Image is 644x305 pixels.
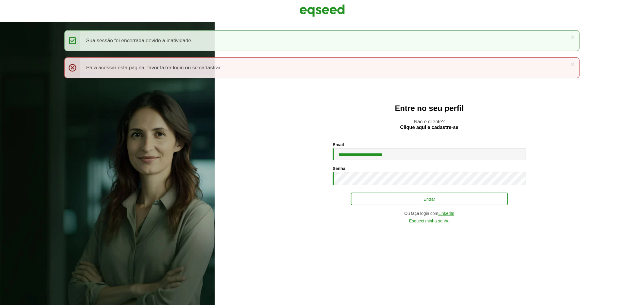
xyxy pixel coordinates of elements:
a: LinkedIn [438,211,454,216]
div: Para acessar esta página, favor fazer login ou se cadastrar. [64,57,579,78]
p: Não é cliente? [227,119,632,130]
a: Clique aqui e cadastre-se [400,125,459,130]
label: Senha [333,166,345,171]
div: Ou faça login com [333,211,526,216]
button: Entrar [351,193,508,205]
h2: Entre no seu perfil [227,104,632,113]
a: × [571,61,574,67]
a: × [571,34,574,40]
div: Sua sessão foi encerrada devido a inatividade. [64,30,579,51]
img: EqSeed Logo [300,3,345,18]
a: Esqueci minha senha [409,219,450,223]
label: Email [333,143,344,147]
